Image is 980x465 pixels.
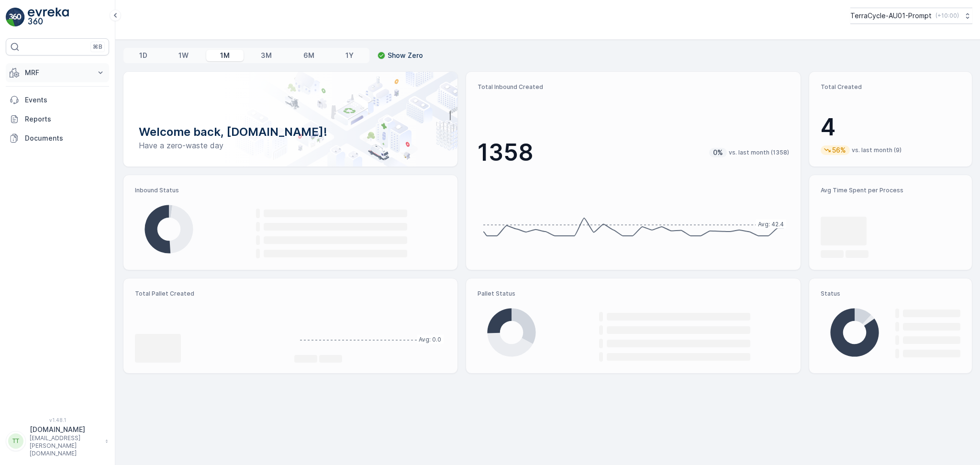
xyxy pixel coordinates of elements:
p: 1M [220,51,230,60]
p: [DOMAIN_NAME] [30,425,100,434]
p: Reports [25,114,105,124]
button: TerraCycle-AU01-Prompt(+10:00) [850,8,972,24]
p: Documents [25,133,105,143]
button: TT[DOMAIN_NAME][EMAIL_ADDRESS][PERSON_NAME][DOMAIN_NAME] [6,425,109,457]
p: 1Y [345,51,354,60]
span: v 1.48.1 [6,417,109,423]
p: Have a zero-waste day [139,140,442,151]
button: MRF [6,63,109,82]
p: Total Pallet Created [135,290,287,298]
p: [EMAIL_ADDRESS][PERSON_NAME][DOMAIN_NAME] [30,434,100,457]
p: Avg Time Spent per Process [821,187,960,194]
div: TT [8,433,23,449]
p: MRF [25,68,90,77]
p: Total Inbound Created [478,83,789,91]
p: 0% [712,148,724,157]
p: Total Created [821,83,960,91]
p: TerraCycle-AU01-Prompt [850,11,932,21]
a: Documents [6,129,109,148]
p: Welcome back, [DOMAIN_NAME]! [139,124,442,140]
p: Pallet Status [478,290,789,298]
p: vs. last month (9) [852,146,902,154]
p: Inbound Status [135,187,446,194]
p: Events [25,95,105,105]
p: ( +10:00 ) [935,12,959,20]
p: 6M [303,51,314,60]
img: logo_light-DOdMpM7g.png [28,8,69,27]
a: Events [6,90,109,110]
p: 3M [261,51,272,60]
p: 1D [139,51,147,60]
img: logo [6,8,25,27]
p: ⌘B [93,43,102,51]
p: 4 [821,113,960,142]
p: 1358 [478,138,534,167]
p: 1W [178,51,189,60]
p: Show Zero [388,51,423,60]
a: Reports [6,110,109,129]
p: Status [821,290,960,298]
p: 56% [831,145,847,155]
p: vs. last month (1358) [729,149,789,156]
